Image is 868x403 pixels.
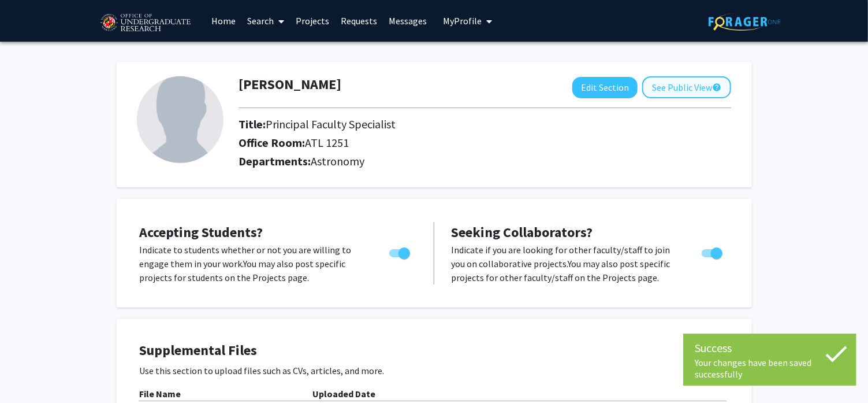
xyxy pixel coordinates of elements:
div: Your changes have been saved successfully [695,357,845,380]
mat-icon: help [712,80,721,94]
h2: Office Room: [239,136,523,150]
span: Principal Faculty Specialist [266,117,396,131]
button: Edit Section [572,77,638,98]
img: ForagerOne Logo [709,13,781,31]
div: Toggle [697,243,729,260]
iframe: Chat [9,351,49,394]
h4: Supplemental Files [140,342,729,359]
p: Indicate to students whether or not you are willing to engage them in your work. You may also pos... [140,243,367,284]
span: Accepting Students? [140,223,263,241]
a: Messages [383,1,433,41]
span: ATL 1251 [305,135,349,150]
p: Use this section to upload files such as CVs, articles, and more. [140,364,729,378]
a: Home [206,1,241,41]
a: Requests [335,1,383,41]
a: Search [241,1,290,41]
div: Toggle [385,243,416,260]
h2: Title: [239,117,523,131]
p: Indicate if you are looking for other faculty/staff to join you on collaborative projects. You ma... [452,243,680,284]
a: Projects [290,1,335,41]
b: File Name [140,388,181,400]
img: Profile Picture [137,76,223,163]
div: Success [695,339,845,357]
span: My Profile [443,15,482,27]
h2: Departments: [230,154,740,168]
span: Seeking Collaborators? [452,223,593,241]
h1: [PERSON_NAME] [239,76,341,93]
span: Astronomy [311,154,364,168]
button: See Public View [642,76,731,98]
img: University of Maryland Logo [96,9,194,38]
b: Uploaded Date [313,388,376,400]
